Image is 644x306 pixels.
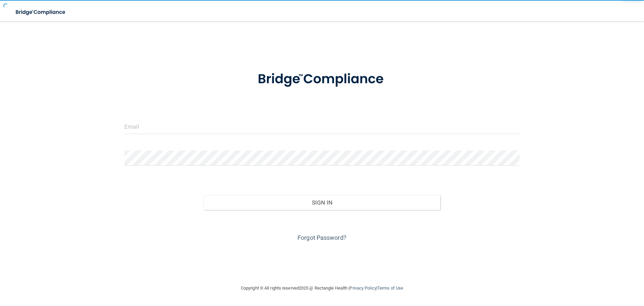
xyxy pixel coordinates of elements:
img: bridge_compliance_login_screen.278c3ca4.svg [244,62,400,97]
button: Sign In [204,195,441,210]
a: Terms of Use [377,286,403,291]
img: bridge_compliance_login_screen.278c3ca4.svg [10,5,72,19]
a: Forgot Password? [298,234,346,241]
div: Copyright © All rights reserved 2025 @ Rectangle Health | | [200,277,444,299]
input: Email [124,119,520,134]
a: Privacy Policy [350,286,376,291]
